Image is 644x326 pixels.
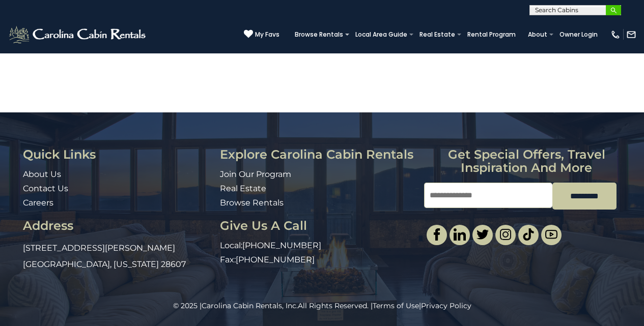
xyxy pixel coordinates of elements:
a: Terms of Use [373,301,419,310]
img: youtube-light.svg [545,228,557,241]
img: phone-regular-white.png [610,29,621,40]
a: Browse Rentals [220,198,284,208]
p: All Rights Reserved. | | [23,301,621,311]
p: Local: [220,240,417,252]
h3: Address [23,219,212,232]
a: Careers [23,198,53,208]
img: instagram-single.svg [499,228,512,241]
a: Real Estate [414,27,460,42]
p: [STREET_ADDRESS][PERSON_NAME] [GEOGRAPHIC_DATA], [US_STATE] 28607 [23,240,212,273]
h3: Give Us A Call [220,219,417,232]
a: Real Estate [220,184,266,193]
a: [PHONE_NUMBER] [236,255,315,264]
a: About [523,27,552,42]
img: mail-regular-white.png [626,29,636,40]
h3: Quick Links [23,148,212,161]
a: Join Our Program [220,169,291,179]
p: Fax: [220,254,417,266]
a: About Us [23,169,61,179]
a: Owner Login [554,27,603,42]
a: Rental Program [462,27,521,42]
a: [PHONE_NUMBER] [242,241,321,250]
a: Local Area Guide [350,27,412,42]
span: © 2025 | [173,301,298,310]
img: linkedin-single.svg [454,228,466,241]
a: Carolina Cabin Rentals, Inc. [202,301,298,310]
h3: Explore Carolina Cabin Rentals [220,148,417,161]
img: tiktok.svg [522,228,535,241]
a: Contact Us [23,184,68,193]
img: facebook-single.svg [431,228,443,241]
a: Browse Rentals [290,27,348,42]
a: My Favs [244,29,279,40]
span: My Favs [255,30,279,39]
a: Privacy Policy [421,301,471,310]
img: White-1-2.png [8,24,149,45]
img: twitter-single.svg [477,228,489,241]
h3: Get special offers, travel inspiration and more [424,148,629,175]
